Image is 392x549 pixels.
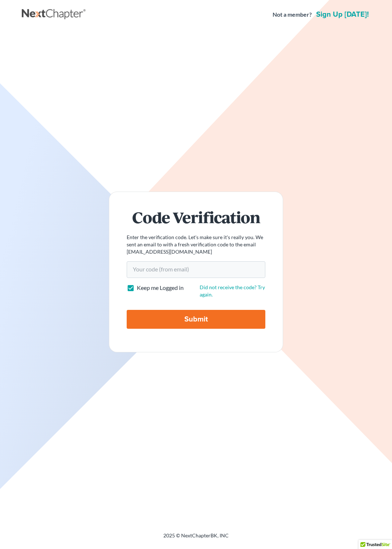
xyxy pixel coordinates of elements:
[127,310,265,329] input: Submit
[127,234,265,255] p: Enter the verification code. Let's make sure it's really you. We sent an email to with a fresh ve...
[315,11,370,18] a: Sign up [DATE]!
[127,209,265,225] h1: Code Verification
[22,532,370,545] div: 2025 © NextChapterBK, INC
[273,11,312,19] strong: Not a member?
[127,261,265,278] input: Your code (from email)
[137,284,184,292] label: Keep me Logged in
[200,284,265,298] a: Did not receive the code? Try again.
